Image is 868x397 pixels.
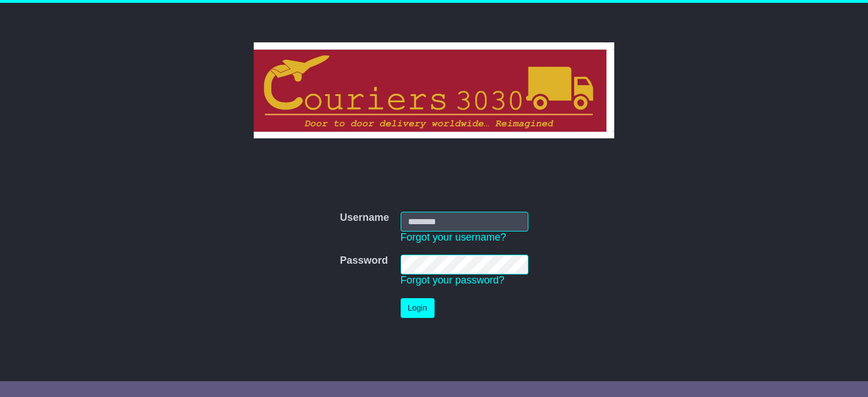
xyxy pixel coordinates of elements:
[401,274,505,286] a: Forgot your password?
[340,212,389,224] label: Username
[401,298,435,318] button: Login
[340,255,388,267] label: Password
[401,232,506,243] a: Forgot your username?
[254,42,615,138] img: Couriers 3030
